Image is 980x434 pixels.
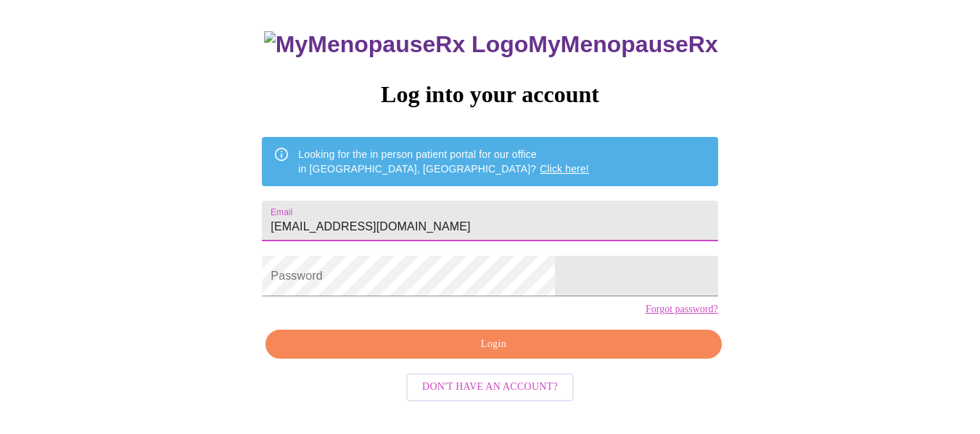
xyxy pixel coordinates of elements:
[540,163,589,175] a: Click here!
[422,378,558,396] span: Don't have an account?
[282,335,704,354] span: Login
[264,31,528,58] img: MyMenopauseRx Logo
[262,81,717,108] h3: Log into your account
[406,373,574,401] button: Don't have an account?
[646,304,718,315] a: Forgot password?
[298,141,589,182] div: Looking for the in person patient portal for our office in [GEOGRAPHIC_DATA], [GEOGRAPHIC_DATA]?
[264,31,718,58] h3: MyMenopauseRx
[265,330,721,359] button: Login
[403,380,577,392] a: Don't have an account?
